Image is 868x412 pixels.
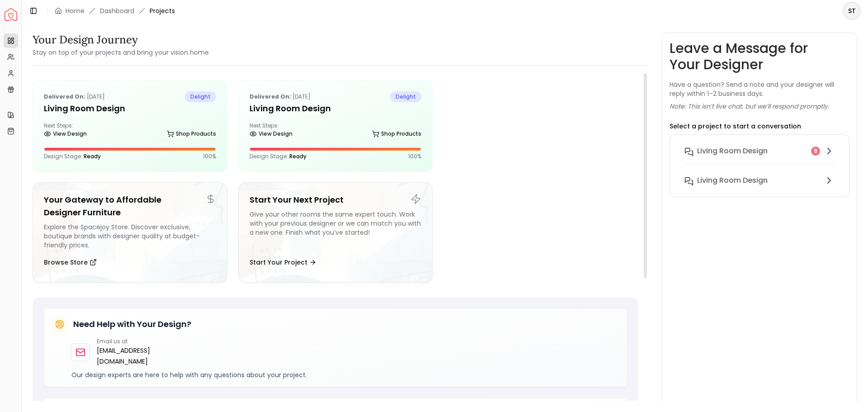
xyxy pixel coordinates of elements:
[670,102,829,111] p: Note: This isn’t live chat, but we’ll respond promptly.
[150,6,175,15] span: Projects
[670,40,849,73] h3: Leave a Message for Your Designer
[697,146,768,156] h6: Living Room design
[66,6,85,15] a: Home
[44,128,87,140] a: View Design
[697,175,768,186] h6: Living Room Design
[289,152,307,160] span: Ready
[84,152,101,160] span: Ready
[250,91,311,102] p: [DATE]
[73,318,191,331] h5: Need Help with Your Design?
[250,153,307,160] p: Design Stage:
[670,80,849,98] p: Have a question? Send a note and your designer will reply within 1–2 business days.
[185,91,216,102] span: delight
[250,194,422,206] h5: Start Your Next Project
[677,171,842,189] button: Living Room Design
[250,122,422,140] div: Next Steps:
[97,345,198,367] a: [EMAIL_ADDRESS][DOMAIN_NAME]
[55,6,175,15] nav: breadcrumb
[677,142,842,171] button: Living Room design9
[250,128,292,140] a: View Design
[5,8,17,21] a: Spacejoy
[372,128,421,140] a: Shop Products
[843,2,861,20] button: ST
[44,122,216,140] div: Next Steps:
[97,338,198,345] p: Email us at
[100,6,134,15] a: Dashboard
[250,210,422,250] div: Give your other rooms the same expert touch. Work with your previous designer or we can match you...
[44,102,216,115] h5: Living Room design
[44,194,216,219] h5: Your Gateway to Affordable Designer Furniture
[670,122,801,131] p: Select a project to start a conversation
[44,253,97,271] button: Browse Store
[811,147,820,156] div: 9
[250,253,316,271] button: Start Your Project
[250,93,291,100] b: Delivered on:
[44,153,101,160] p: Design Stage:
[238,182,433,283] a: Start Your Next ProjectGive your other rooms the same expert touch. Work with your previous desig...
[390,91,421,102] span: delight
[44,91,105,102] p: [DATE]
[203,153,216,160] p: 100 %
[33,33,209,47] h3: Your Design Journey
[44,223,216,250] div: Explore the Spacejoy Store. Discover exclusive, boutique brands with designer quality at budget-f...
[167,128,216,140] a: Shop Products
[844,3,860,19] span: ST
[33,48,209,57] small: Stay on top of your projects and bring your vision home
[71,370,619,379] p: Our design experts are here to help with any questions about your project.
[5,8,17,21] img: Spacejoy Logo
[33,182,227,283] a: Your Gateway to Affordable Designer FurnitureExplore the Spacejoy Store. Discover exclusive, bout...
[250,102,422,115] h5: Living Room Design
[44,93,85,100] b: Delivered on:
[408,153,421,160] p: 100 %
